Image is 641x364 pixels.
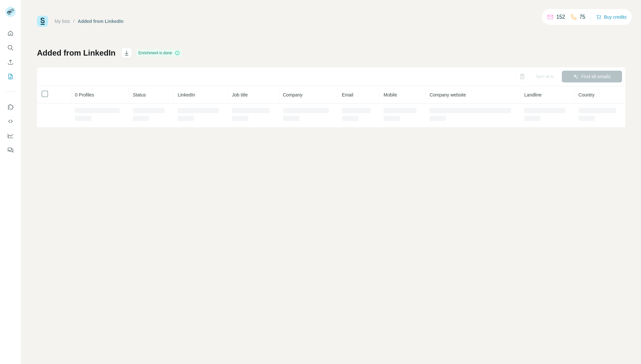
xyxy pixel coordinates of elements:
button: My lists [5,71,16,82]
span: Company [283,92,303,97]
button: Enrich CSV [5,56,16,68]
span: Landline [524,92,542,97]
span: LinkedIn [178,92,195,97]
span: Email [342,92,353,97]
a: My lists [55,19,70,24]
span: Country [579,92,595,97]
p: 75 [579,13,585,21]
button: Buy credits [596,12,627,22]
span: Job title [232,92,248,97]
button: Search [5,42,16,54]
button: Use Surfe API [5,115,16,127]
span: Company website [430,92,466,97]
span: Mobile [383,92,397,97]
span: 0 Profiles [75,92,94,97]
li: / [73,18,75,25]
button: Use Surfe on LinkedIn [5,101,16,113]
div: Enrichment is done [136,49,182,57]
img: Surfe Logo [37,16,48,27]
div: Added from LinkedIn [78,18,124,25]
button: Feedback [5,144,16,156]
button: Quick start [5,27,16,39]
span: Status [133,92,146,97]
button: Dashboard [5,130,16,142]
h1: Added from LinkedIn [37,48,116,58]
p: 152 [556,13,565,21]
